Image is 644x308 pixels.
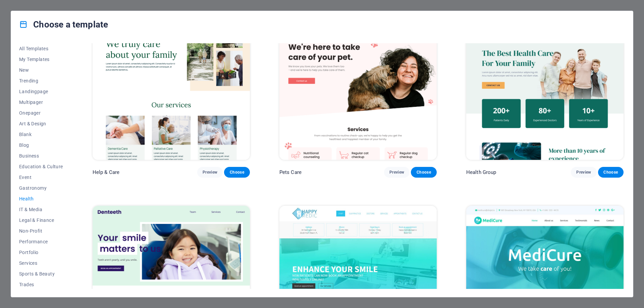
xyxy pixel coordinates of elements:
[603,170,618,175] span: Choose
[19,46,63,51] span: All Templates
[19,140,63,150] button: Blog
[19,150,63,161] button: Business
[19,282,63,287] span: Trades
[466,15,624,160] img: Health Group
[19,153,63,159] span: Business
[197,167,223,178] button: Preview
[19,19,108,30] h4: Choose a template
[389,170,404,175] span: Preview
[576,170,591,175] span: Preview
[384,167,410,178] button: Preview
[416,170,431,175] span: Choose
[19,75,63,86] button: Trending
[93,169,120,176] p: Help & Care
[19,57,63,62] span: My Templates
[19,215,63,226] button: Legal & Finance
[19,196,63,201] span: Health
[598,167,624,178] button: Choose
[19,185,63,191] span: Gastronomy
[19,161,63,172] button: Education & Culture
[19,193,63,204] button: Health
[19,239,63,244] span: Performance
[19,121,63,126] span: Art & Design
[19,258,63,268] button: Services
[19,89,63,94] span: Landingpage
[19,108,63,118] button: Onepager
[19,204,63,215] button: IT & Media
[19,207,63,212] span: IT & Media
[224,167,250,178] button: Choose
[19,172,63,183] button: Event
[19,54,63,65] button: My Templates
[19,43,63,54] button: All Templates
[19,132,63,137] span: Blank
[19,268,63,279] button: Sports & Beauty
[19,164,63,169] span: Education & Culture
[19,129,63,140] button: Blank
[19,65,63,75] button: New
[93,15,250,160] img: Help & Care
[571,167,596,178] button: Preview
[279,15,437,160] img: Pets Care
[19,236,63,247] button: Performance
[19,78,63,83] span: Trending
[19,226,63,236] button: Non-Profit
[19,279,63,290] button: Trades
[19,142,63,148] span: Blog
[411,167,436,178] button: Choose
[19,110,63,116] span: Onepager
[19,67,63,73] span: New
[19,271,63,276] span: Sports & Beauty
[19,218,63,223] span: Legal & Finance
[19,260,63,266] span: Services
[19,247,63,258] button: Portfolio
[19,100,63,105] span: Multipager
[229,170,244,175] span: Choose
[203,170,217,175] span: Preview
[279,169,302,176] p: Pets Care
[19,175,63,180] span: Event
[19,250,63,255] span: Portfolio
[19,86,63,97] button: Landingpage
[466,169,496,176] p: Health Group
[19,228,63,234] span: Non-Profit
[19,118,63,129] button: Art & Design
[19,183,63,193] button: Gastronomy
[19,97,63,108] button: Multipager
